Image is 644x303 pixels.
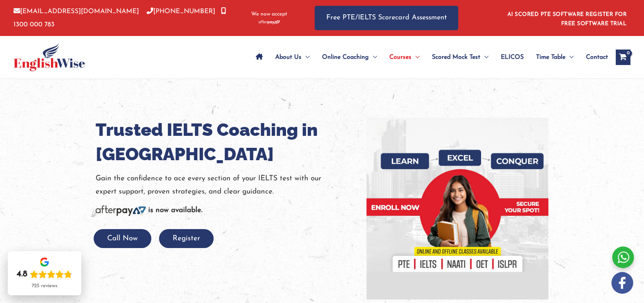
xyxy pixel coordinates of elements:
img: banner-new-img [367,118,548,300]
img: cropped-ew-logo [14,43,85,71]
a: Free PTE/IELTS Scorecard Assessment [315,6,458,30]
div: 4.8 [17,269,27,280]
span: Menu Toggle [301,44,310,71]
span: Contact [586,44,608,71]
a: [PHONE_NUMBER] [147,8,215,15]
a: Register [159,235,214,242]
a: View Shopping Cart, empty [616,50,630,65]
aside: Header Widget 1 [503,5,630,31]
a: Time TableMenu Toggle [530,44,580,71]
div: Rating: 4.8 out of 5 [17,269,72,280]
button: Call Now [94,229,151,248]
img: Afterpay-Logo [259,20,280,24]
span: About Us [275,44,301,71]
span: Menu Toggle [480,44,488,71]
a: 1300 000 783 [14,8,226,27]
b: is now available. [148,207,202,214]
span: Time Table [536,44,565,71]
span: We now accept [251,10,287,18]
nav: Site Navigation: Main Menu [250,44,608,71]
span: Online Coaching [322,44,369,71]
p: Gain the confidence to ace every section of your IELTS test with our expert support, proven strat... [96,172,355,198]
img: white-facebook.png [611,272,633,294]
a: [EMAIL_ADDRESS][DOMAIN_NAME] [14,8,139,15]
span: Scored Mock Test [432,44,480,71]
span: Menu Toggle [369,44,377,71]
div: 725 reviews [32,283,57,289]
span: ELICOS [501,44,524,71]
button: Register [159,229,214,248]
a: Contact [580,44,608,71]
a: AI SCORED PTE SOFTWARE REGISTER FOR FREE SOFTWARE TRIAL [507,12,627,27]
a: Scored Mock TestMenu Toggle [426,44,495,71]
span: Courses [389,44,411,71]
img: Afterpay-Logo [96,205,146,216]
a: Online CoachingMenu Toggle [316,44,383,71]
span: Menu Toggle [411,44,420,71]
a: Call Now [94,235,151,242]
a: CoursesMenu Toggle [383,44,426,71]
h1: Trusted IELTS Coaching in [GEOGRAPHIC_DATA] [96,118,355,166]
a: ELICOS [495,44,530,71]
span: Menu Toggle [565,44,574,71]
a: About UsMenu Toggle [269,44,316,71]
